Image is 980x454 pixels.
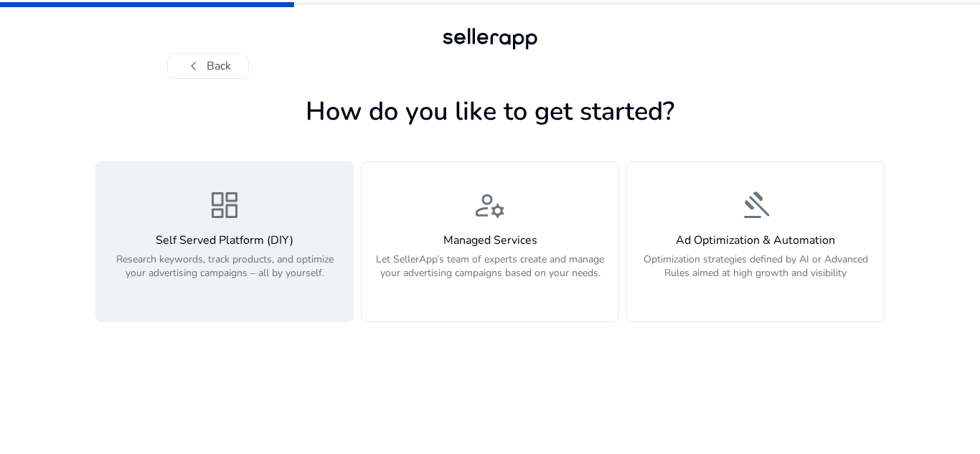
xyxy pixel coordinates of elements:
[626,161,885,322] button: gavelAd Optimization & AutomationOptimization strategies defined by AI or Advanced Rules aimed at...
[370,234,610,247] h4: Managed Services
[361,161,619,322] button: manage_accountsManaged ServicesLet SellerApp’s team of experts create and manage your advertising...
[738,188,773,222] span: gavel
[636,234,875,247] h4: Ad Optimization & Automation
[473,188,507,222] span: manage_accounts
[95,161,354,322] button: dashboardSelf Served Platform (DIY)Research keywords, track products, and optimize your advertisi...
[370,252,610,295] p: Let SellerApp’s team of experts create and manage your advertising campaigns based on your needs.
[636,252,875,295] p: Optimization strategies defined by AI or Advanced Rules aimed at high growth and visibility
[105,252,344,295] p: Research keywords, track products, and optimize your advertising campaigns – all by yourself.
[185,57,202,75] span: chevron_left
[95,96,885,127] h1: How do you like to get started?
[207,188,242,222] span: dashboard
[105,234,344,247] h4: Self Served Platform (DIY)
[167,53,249,79] button: chevron_leftBack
